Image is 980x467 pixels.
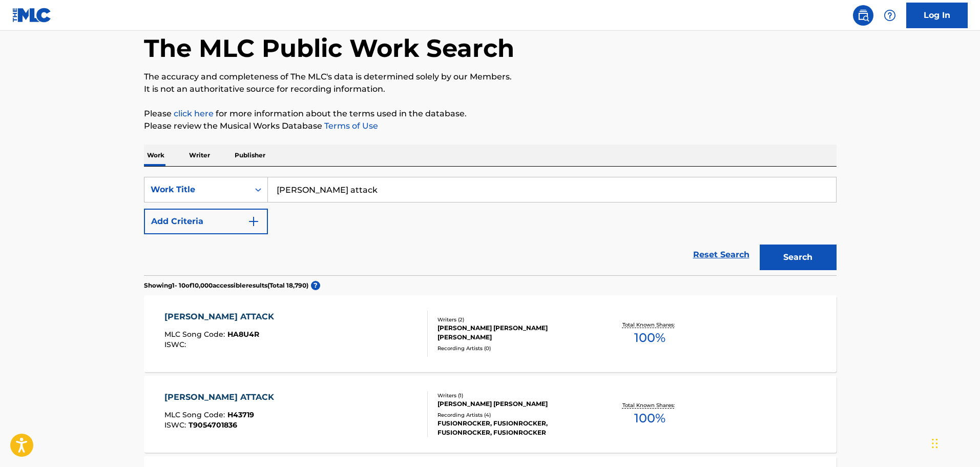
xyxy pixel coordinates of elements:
div: Recording Artists ( 4 ) [437,411,592,419]
div: [PERSON_NAME] [PERSON_NAME] [PERSON_NAME] [437,323,592,342]
div: [PERSON_NAME] ATTACK [164,391,279,403]
div: Work Title [151,184,243,196]
h1: The MLC Public Work Search [144,33,514,64]
p: Work [144,145,168,166]
img: search [857,9,869,22]
span: ISWC : [164,420,189,430]
span: T9054701836 [189,420,237,430]
span: ISWC : [164,340,189,349]
div: [PERSON_NAME] ATTACK [164,311,279,323]
p: Total Known Shares: [622,321,677,329]
p: It is not an authoritative source for recording information. [144,83,837,95]
button: Search [760,245,837,270]
p: Please for more information about the terms used in the database. [144,108,837,120]
span: ? [311,281,320,290]
div: FUSIONROCKER, FUSIONROCKER, FUSIONROCKER, FUSIONROCKER [437,419,592,437]
a: [PERSON_NAME] ATTACKMLC Song Code:HA8U4RISWC:Writers (2)[PERSON_NAME] [PERSON_NAME] [PERSON_NAME]... [144,295,837,372]
span: MLC Song Code : [164,330,227,339]
p: Publisher [232,145,268,166]
a: click here [174,109,214,118]
a: Reset Search [688,243,755,266]
img: help [884,9,896,22]
div: Help [880,5,900,26]
iframe: Chat Widget [929,418,980,467]
div: Writers ( 1 ) [437,392,592,399]
a: [PERSON_NAME] ATTACKMLC Song Code:H43719ISWC:T9054701836Writers (1)[PERSON_NAME] [PERSON_NAME]Rec... [144,376,837,453]
div: Drag [932,428,938,459]
a: Log In [906,3,968,28]
p: Please review the Musical Works Database [144,120,837,132]
div: Recording Artists ( 0 ) [437,344,592,352]
p: Total Known Shares: [622,401,677,409]
span: MLC Song Code : [164,410,227,419]
img: MLC Logo [12,8,52,23]
a: Terms of Use [322,121,378,131]
span: H43719 [227,410,254,419]
span: 100 % [634,329,665,347]
p: The accuracy and completeness of The MLC's data is determined solely by our Members. [144,71,837,83]
p: Showing 1 - 10 of 10,000 accessible results (Total 18,790 ) [144,281,308,290]
span: 100 % [634,409,665,428]
div: Writers ( 2 ) [437,316,592,323]
div: [PERSON_NAME] [PERSON_NAME] [437,399,592,409]
img: 9d2ae6d4665cec9f34b9.svg [247,215,260,228]
button: Add Criteria [144,209,268,234]
a: Public Search [853,5,873,26]
form: Search Form [144,177,837,275]
p: Writer [186,145,213,166]
span: HA8U4R [227,330,259,339]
